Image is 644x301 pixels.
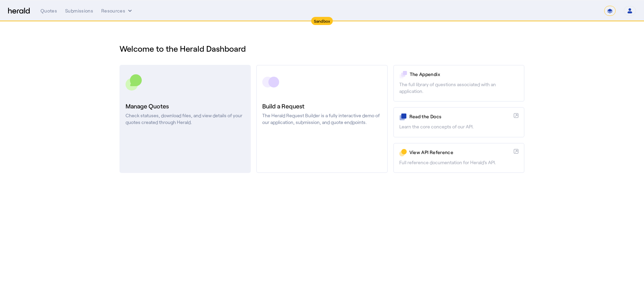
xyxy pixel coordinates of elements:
h3: Build a Request [262,101,381,111]
div: Quotes [41,7,57,14]
div: Sandbox [311,17,333,25]
h1: Welcome to the Herald Dashboard [119,43,525,54]
p: The Herald Request Builder is a fully interactive demo of our application, submission, and quote ... [262,112,381,126]
a: Build a RequestThe Herald Request Builder is a fully interactive demo of our application, submiss... [256,65,387,173]
p: The Appendix [410,71,518,78]
p: Full reference documentation for Herald's API. [399,159,518,166]
a: Read the DocsLearn the core concepts of our API. [393,107,525,137]
p: The full library of questions associated with an application. [399,81,518,95]
div: Submissions [65,7,93,14]
h3: Manage Quotes [126,101,245,111]
a: The AppendixThe full library of questions associated with an application. [393,65,525,102]
a: View API ReferenceFull reference documentation for Herald's API. [393,143,525,173]
button: Resources dropdown menu [101,7,133,14]
p: Read the Docs [409,113,511,120]
img: Herald Logo [8,8,30,14]
p: Learn the core concepts of our API. [399,123,518,130]
p: Check statuses, download files, and view details of your quotes created through Herald. [126,112,245,126]
a: Manage QuotesCheck statuses, download files, and view details of your quotes created through Herald. [119,65,251,173]
p: View API Reference [409,149,511,156]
